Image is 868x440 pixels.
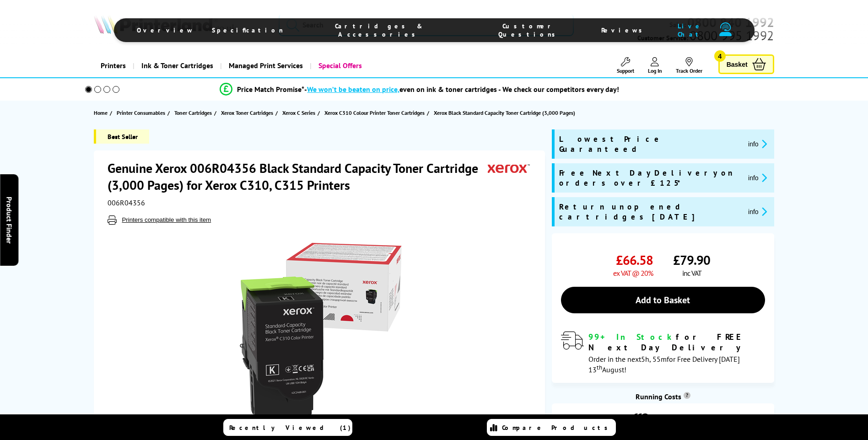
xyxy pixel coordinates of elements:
span: Customer Questions [475,22,583,38]
span: Toner Cartridges [174,108,212,118]
button: promo-description [745,206,770,217]
a: Managed Print Services [220,54,310,77]
span: Free Next Day Delivery on orders over £125* [559,168,741,188]
a: Toner Cartridges [174,108,214,118]
a: Ink & Toner Cartridges [133,54,220,77]
span: Product Finder [5,197,14,244]
span: Home [94,108,108,118]
span: Live Chat [665,22,715,38]
span: Specification [212,26,283,34]
a: Basket 4 [718,54,774,74]
span: 2.2p per page [652,413,695,424]
span: Lowest Price Guaranteed [559,134,741,154]
a: Special Offers [310,54,369,77]
a: Track Order [676,57,702,74]
a: Log In [648,57,662,74]
span: 99+ In Stock [588,332,676,342]
a: Support [617,57,634,74]
span: Xerox C310 Colour Printer Toner Cartridges [324,108,425,118]
button: promo-description [745,172,770,183]
sup: th [597,363,602,371]
a: Xerox Toner Cartridges [221,108,275,118]
a: Recently Viewed (1) [223,419,352,436]
span: We won’t be beaten on price, [307,85,399,94]
span: 5h, 55m [641,354,667,364]
span: Ink & Toner Cartridges [141,54,213,77]
span: Return unopened cartridges [DATE] [559,202,741,222]
span: Basket [727,58,748,70]
li: modal_Promise [73,81,767,97]
span: £66.58 [616,252,653,268]
span: Xerox Black Standard Capacity Toner Cartridge (3,000 Pages) [434,109,575,116]
span: Printer Consumables [117,108,165,118]
span: inc VAT [682,268,701,278]
span: Xerox C Series [282,108,315,118]
button: promo-description [745,139,770,149]
div: modal_delivery [561,332,765,374]
span: Compare Products [502,424,613,432]
span: Overview [137,26,194,34]
span: 006R04356 [108,198,145,207]
span: Reviews [601,26,647,34]
div: - even on ink & toner cartridges - We check our competitors every day! [304,85,619,94]
a: Compare Products [487,419,616,436]
span: Log In [648,67,662,74]
span: £79.90 [673,252,710,268]
a: Printer Consumables [117,108,167,118]
a: Xerox C310 Colour Printer Toner Cartridges [324,108,427,118]
img: user-headset-duotone.svg [719,22,731,36]
span: Order in the next for Free Delivery [DATE] 13 August! [588,354,740,374]
button: Printers compatible with this item [119,216,214,224]
sup: Cost per page [684,392,690,399]
img: Xerox 006R04356 Black Standard Capacity Toner Cartridge (3,000 Pages) [231,243,410,422]
a: Xerox C Series [282,108,318,118]
span: Xerox Toner Cartridges [221,108,273,118]
div: for FREE Next Day Delivery [588,332,765,353]
h1: Genuine Xerox 006R04356 Black Standard Capacity Toner Cartridge (3,000 Pages) for Xerox C310, C31... [108,160,488,193]
span: Support [617,67,634,74]
span: 4 [714,50,726,62]
div: Running Costs [552,392,774,401]
span: Cartridges & Accessories [302,22,457,38]
a: Printers [94,54,133,77]
a: Home [94,108,110,118]
img: Xerox [488,160,530,177]
a: Add to Basket [561,287,765,313]
span: ex VAT @ 20% [613,268,653,278]
span: Best Seller [94,129,149,144]
span: Price Match Promise* [237,85,304,94]
span: Recently Viewed (1) [229,424,351,432]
